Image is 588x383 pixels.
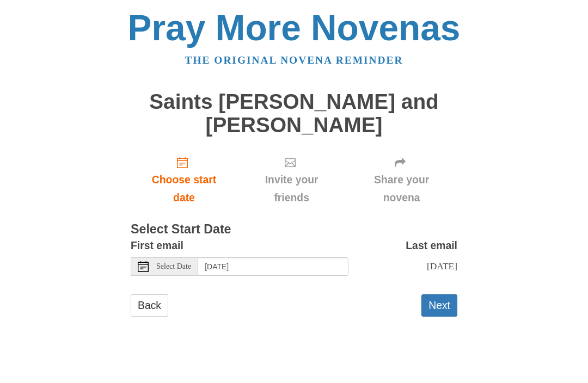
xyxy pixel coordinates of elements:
span: Choose start date [142,171,226,207]
span: Select Date [156,263,191,270]
button: Next [421,294,457,317]
a: Back [131,294,168,317]
a: The original novena reminder [185,54,403,66]
div: Click "Next" to confirm your start date first. [237,147,346,212]
span: [DATE] [427,261,457,271]
h1: Saints [PERSON_NAME] and [PERSON_NAME] [131,90,457,137]
div: Click "Next" to confirm your start date first. [346,147,457,212]
a: Choose start date [131,147,237,212]
label: Last email [406,237,457,255]
label: First email [131,237,183,255]
a: Pray More Novenas [128,8,461,48]
span: Invite your friends [248,171,335,207]
span: Share your novena [357,171,446,207]
h3: Select Start Date [131,223,457,237]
